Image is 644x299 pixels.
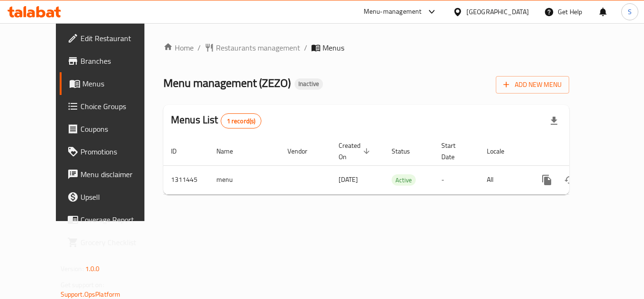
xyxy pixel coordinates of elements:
[392,145,422,157] span: Status
[60,231,163,254] a: Grocery Checklist
[197,42,201,53] li: /
[85,263,100,275] span: 1.0.0
[304,42,307,53] li: /
[479,165,528,194] td: All
[339,140,373,162] span: Created On
[163,42,569,53] nav: breadcrumb
[221,113,262,128] div: Total records count
[60,50,163,72] a: Branches
[60,118,163,140] a: Coupons
[295,80,323,88] span: Inactive
[163,42,194,53] a: Home
[60,208,163,231] a: Coverage Report
[216,42,300,53] span: Restaurants management
[163,72,291,94] span: Menu management ( ZEZO )
[339,173,358,186] span: [DATE]
[60,140,163,163] a: Promotions
[434,165,479,194] td: -
[364,6,422,17] div: Menu-management
[60,163,163,186] a: Menu disclaimer
[295,78,323,90] div: Inactive
[61,263,84,275] span: Version:
[287,145,320,157] span: Vendor
[496,76,569,94] button: Add New Menu
[205,42,300,53] a: Restaurants management
[528,137,634,166] th: Actions
[221,117,261,126] span: 1 record(s)
[322,42,344,53] span: Menus
[82,78,156,89] span: Menus
[558,169,581,191] button: Change Status
[80,237,156,248] span: Grocery Checklist
[216,145,245,157] span: Name
[487,145,517,157] span: Locale
[80,101,156,112] span: Choice Groups
[80,146,156,157] span: Promotions
[503,79,562,91] span: Add New Menu
[60,186,163,208] a: Upsell
[60,27,163,50] a: Edit Restaurant
[543,110,565,132] div: Export file
[628,7,632,17] span: S
[209,165,280,194] td: menu
[80,191,156,203] span: Upsell
[466,7,529,17] div: [GEOGRAPHIC_DATA]
[163,137,634,195] table: enhanced table
[61,279,104,291] span: Get support on:
[441,140,468,162] span: Start Date
[163,165,209,194] td: 1311445
[60,95,163,118] a: Choice Groups
[80,55,156,67] span: Branches
[80,169,156,180] span: Menu disclaimer
[171,113,261,128] h2: Menus List
[80,214,156,225] span: Coverage Report
[536,169,558,191] button: more
[80,33,156,44] span: Edit Restaurant
[80,123,156,135] span: Coupons
[60,72,163,95] a: Menus
[392,175,416,186] span: Active
[171,145,189,157] span: ID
